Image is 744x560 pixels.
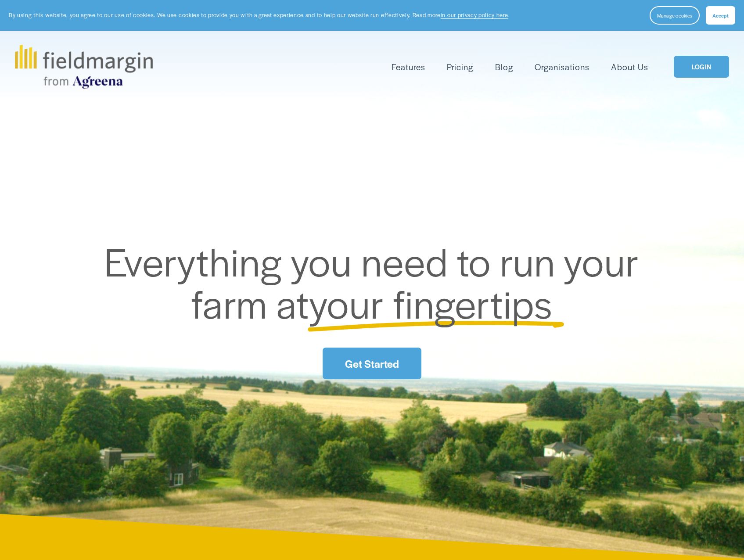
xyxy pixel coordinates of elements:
[706,6,735,25] button: Accept
[712,12,729,19] span: Accept
[657,12,692,19] span: Manage cookies
[323,348,421,379] a: Get Started
[9,11,510,19] p: By using this website, you agree to our use of cookies. We use cookies to provide you with a grea...
[441,11,508,19] a: in our privacy policy here
[392,60,425,74] a: folder dropdown
[447,60,473,74] a: Pricing
[535,60,589,74] a: Organisations
[674,56,729,78] a: LOGIN
[611,60,648,74] a: About Us
[309,275,553,330] span: your fingertips
[392,61,425,73] span: Features
[650,6,700,25] button: Manage cookies
[104,233,648,330] span: Everything you need to run your farm at
[495,60,513,74] a: Blog
[15,45,153,89] img: fieldmargin.com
